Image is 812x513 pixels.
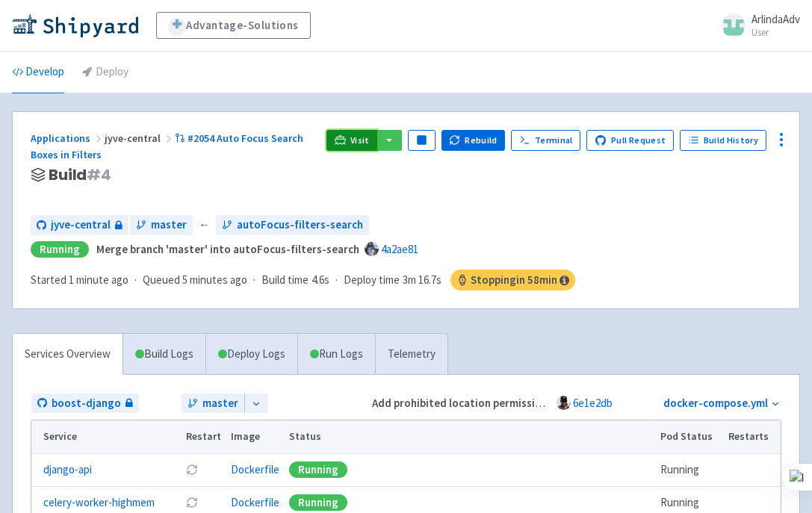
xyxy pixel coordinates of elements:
[130,215,193,235] a: master
[12,13,138,37] img: Shipyard logo
[156,12,311,39] a: Advantage-Solutions
[656,420,724,453] th: Pod Status
[751,28,800,37] small: User
[31,270,575,290] div: · · ·
[182,394,244,414] a: master
[31,273,128,287] span: Started
[182,420,226,453] th: Restart
[573,396,613,410] a: 6e1e2db
[751,12,800,26] span: ArlindaAdv
[82,52,128,93] a: Deploy
[403,272,441,289] span: 3m 16.7s
[199,217,210,234] span: ←
[87,164,111,185] span: # 4
[713,13,800,37] a: ArlindaAdv User
[105,131,175,145] span: jyve-central
[31,215,128,235] a: jyve-central
[43,461,92,479] a: django-api
[284,420,655,453] th: Status
[408,130,435,151] button: Pause
[13,334,123,375] a: Services Overview
[151,217,187,234] span: master
[205,334,297,375] a: Deploy Logs
[43,494,155,512] a: celery-worker-highmem
[96,242,359,256] strong: Merge branch 'master' into autoFocus-filters-search
[143,273,247,287] span: Queued
[312,272,329,289] span: 4.6s
[49,167,111,184] span: Build
[12,52,64,93] a: Develop
[724,420,781,453] th: Restarts
[586,130,674,151] a: Pull Request
[350,134,370,146] span: Visit
[375,334,447,375] a: Telemetry
[450,270,575,290] span: Stopping in 58 min
[656,453,724,486] td: Running
[123,334,205,375] a: Build Logs
[186,464,198,476] button: Restart pod
[231,462,279,476] a: Dockerfile
[186,497,198,509] button: Restart pod
[372,396,615,410] strong: Add prohibited location permission class (#4054)
[31,420,182,453] th: Service
[289,494,347,511] div: Running
[52,395,121,412] span: boost-django
[202,395,238,412] span: master
[31,241,89,258] div: Running
[182,273,247,287] time: 5 minutes ago
[297,334,375,375] a: Run Logs
[69,273,128,287] time: 1 minute ago
[237,217,363,234] span: autoFocus-filters-search
[226,420,284,453] th: Image
[289,461,347,478] div: Running
[31,131,105,145] a: Applications
[231,495,279,509] a: Dockerfile
[31,394,139,414] a: boost-django
[441,130,506,151] button: Rebuild
[261,272,309,289] span: Build time
[680,130,766,151] a: Build History
[326,130,377,151] a: Visit
[216,215,369,235] a: autoFocus-filters-search
[381,242,418,256] a: 4a2ae81
[344,272,400,289] span: Deploy time
[511,130,580,151] a: Terminal
[51,217,111,234] span: jyve-central
[663,396,768,410] a: docker-compose.yml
